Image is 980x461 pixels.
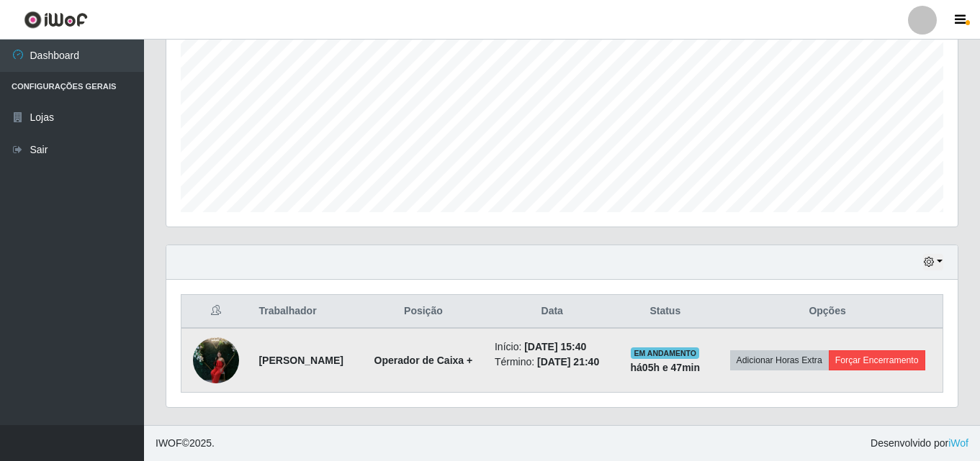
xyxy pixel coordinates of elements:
[495,339,609,355] li: Início:
[259,355,343,366] strong: [PERSON_NAME]
[524,341,586,352] time: [DATE] 15:40
[712,295,943,329] th: Opções
[156,436,215,451] span: © 2025 .
[618,295,712,329] th: Status
[948,437,968,449] a: iWof
[24,11,88,29] img: CoreUI Logo
[829,350,925,370] button: Forçar Encerramento
[374,355,473,366] strong: Operador de Caixa +
[631,362,701,373] strong: há 05 h e 47 min
[730,350,829,370] button: Adicionar Horas Extra
[156,437,182,449] span: IWOF
[193,329,239,391] img: 1751968749933.jpeg
[250,295,360,329] th: Trabalhador
[537,356,599,368] time: [DATE] 21:40
[495,355,609,370] li: Término:
[486,295,618,329] th: Data
[631,347,699,359] span: EM ANDAMENTO
[361,295,486,329] th: Posição
[871,436,968,451] span: Desenvolvido por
